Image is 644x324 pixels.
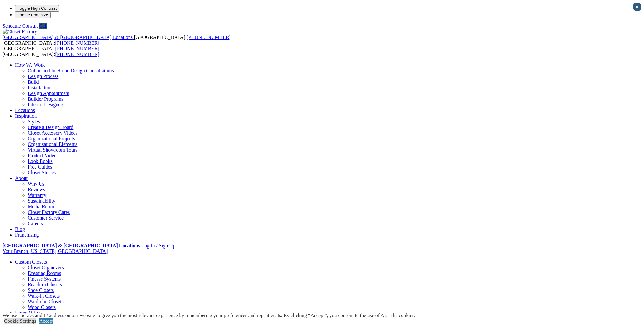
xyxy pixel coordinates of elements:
a: Sustainability [28,198,55,204]
a: Create a Design Board [28,125,73,130]
a: [PHONE_NUMBER] [186,35,230,40]
span: [GEOGRAPHIC_DATA]: [GEOGRAPHIC_DATA]: [3,46,99,57]
a: Customer Service [28,215,64,221]
a: Product Videos [28,153,58,158]
a: Inspiration [15,113,37,119]
a: Custom Closets [15,259,47,265]
span: [US_STATE][GEOGRAPHIC_DATA] [29,249,108,254]
a: Free Guides [28,164,52,170]
a: Dressing Rooms [28,271,61,276]
a: Accept [39,318,53,324]
a: [GEOGRAPHIC_DATA] & [GEOGRAPHIC_DATA] Locations [3,243,140,248]
a: Cookie Settings [4,318,36,324]
button: Toggle Font size [15,12,51,18]
a: Wood Closets [28,304,56,310]
a: [PHONE_NUMBER] [55,52,99,57]
a: Log In / Sign Up [141,243,175,248]
a: Reach-in Closets [28,282,62,287]
a: Closet Stories [28,170,56,175]
a: Design Process [28,74,58,79]
span: Toggle Font size [18,13,48,17]
a: Organizational Elements [28,142,77,147]
a: Virtual Showroom Tours [28,147,78,153]
a: Organizational Projects [28,136,75,141]
a: Schedule Consult [3,23,38,29]
a: Why Us [28,181,44,187]
button: Close [633,3,641,11]
a: Wardrobe Closets [28,299,64,304]
a: [PHONE_NUMBER] [55,40,99,46]
a: Call [39,23,47,29]
a: Builder Programs [28,96,63,102]
a: Installation [28,85,50,90]
span: [GEOGRAPHIC_DATA]: [GEOGRAPHIC_DATA]: [3,35,231,46]
a: Closet Factory Cares [28,209,70,215]
a: Shoe Closets [28,288,54,293]
a: About [15,176,28,181]
a: Online and In-Home Design Consultations [28,68,114,73]
a: How We Work [15,62,45,68]
a: Build [28,79,39,85]
span: Toggle High Contrast [18,6,57,11]
a: Look Books [28,159,53,164]
a: [GEOGRAPHIC_DATA] & [GEOGRAPHIC_DATA] Locations [3,35,134,40]
a: Closet Accessory Videos [28,130,78,136]
a: Locations [15,108,35,113]
div: We use cookies and IP address on our website to give you the most relevant experience by remember... [3,313,415,318]
a: Careers [28,221,43,226]
a: Warranty [28,193,46,198]
a: Your Branch [US_STATE][GEOGRAPHIC_DATA] [3,249,108,254]
img: Closet Factory [3,29,37,35]
a: Media Room [28,204,54,209]
a: Styles [28,119,40,124]
a: Walk-in Closets [28,293,60,299]
span: Your Branch [3,249,28,254]
a: Franchising [15,232,39,237]
span: [GEOGRAPHIC_DATA] & [GEOGRAPHIC_DATA] Locations [3,35,133,40]
a: Closet Organizers [28,265,64,270]
a: Interior Designers [28,102,64,107]
a: Design Appointment [28,91,69,96]
a: Finesse Systems [28,276,61,282]
a: Home Office [15,310,42,316]
a: Reviews [28,187,45,192]
a: [PHONE_NUMBER] [55,46,99,51]
a: Blog [15,226,25,232]
button: Toggle High Contrast [15,5,59,12]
